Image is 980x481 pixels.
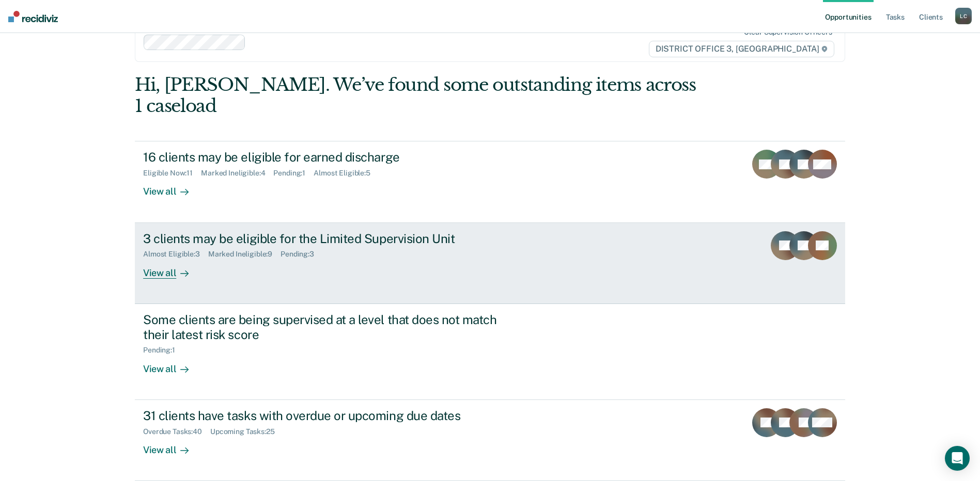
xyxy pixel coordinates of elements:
div: 16 clients may be eligible for earned discharge [143,150,506,165]
div: Marked Ineligible : 4 [201,169,273,178]
a: Some clients are being supervised at a level that does not match their latest risk scorePending:1... [135,304,845,400]
div: Almost Eligible : 3 [143,250,208,259]
div: Hi, [PERSON_NAME]. We’ve found some outstanding items across 1 caseload [135,74,703,117]
div: Open Intercom Messenger [945,446,970,471]
div: Marked Ineligible : 9 [208,250,281,259]
div: Upcoming Tasks : 25 [210,427,283,436]
button: LC [955,8,972,24]
div: Overdue Tasks : 40 [143,427,210,436]
div: 31 clients have tasks with overdue or upcoming due dates [143,408,506,423]
div: View all [143,436,201,456]
div: View all [143,259,201,279]
div: Pending : 3 [281,250,322,259]
a: 16 clients may be eligible for earned dischargeEligible Now:11Marked Ineligible:4Pending:1Almost ... [135,141,845,222]
div: Pending : 1 [273,169,314,178]
div: View all [143,178,201,198]
span: DISTRICT OFFICE 3, [GEOGRAPHIC_DATA] [649,41,834,57]
div: Eligible Now : 11 [143,169,201,178]
div: View all [143,355,201,375]
a: 31 clients have tasks with overdue or upcoming due datesOverdue Tasks:40Upcoming Tasks:25View all [135,400,845,481]
div: L C [955,8,972,24]
img: Recidiviz [8,11,58,22]
div: Some clients are being supervised at a level that does not match their latest risk score [143,312,506,342]
div: Almost Eligible : 5 [314,169,379,178]
div: 3 clients may be eligible for the Limited Supervision Unit [143,231,506,246]
div: Pending : 1 [143,346,183,355]
a: 3 clients may be eligible for the Limited Supervision UnitAlmost Eligible:3Marked Ineligible:9Pen... [135,223,845,304]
